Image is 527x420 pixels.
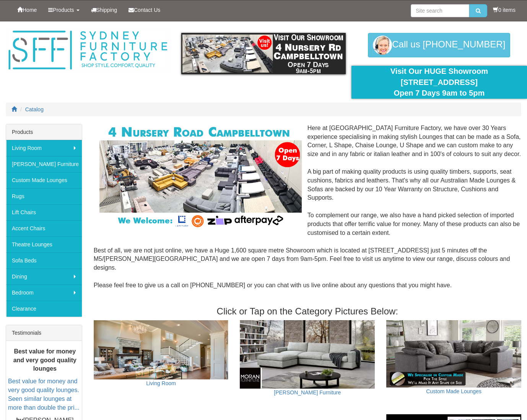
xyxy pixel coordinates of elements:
a: Living Room [6,140,82,156]
a: [PERSON_NAME] Furniture [274,389,341,396]
a: Accent Chairs [6,220,82,236]
h3: Click or Tap on the Category Pictures Below: [94,306,521,316]
img: Corner Modular Lounges [99,124,302,229]
span: Home [23,7,37,13]
img: Living Room [94,320,229,379]
img: Moran Furniture [240,320,375,389]
a: Home [11,0,42,20]
a: Sofa Beds [6,252,82,269]
img: showroom.gif [181,33,345,74]
a: Theatre Lounges [6,236,82,252]
li: 0 items [493,6,516,14]
input: Site search [411,4,469,17]
a: Catalog [25,106,44,112]
div: Visit Our HUGE Showroom [STREET_ADDRESS] Open 7 Days 9am to 5pm [357,66,521,99]
a: Best value for money and very good quality lounges. Seen similar lounges at more than double the ... [8,378,80,411]
a: Contact Us [123,0,166,20]
span: Contact Us [134,7,160,13]
a: Clearance [6,301,82,317]
a: Shipping [85,0,123,20]
a: Lift Chairs [6,204,82,220]
div: Products [6,124,82,140]
a: Custom Made Lounges [426,388,481,394]
a: [PERSON_NAME] Furniture [6,156,82,172]
a: Custom Made Lounges [6,172,82,188]
div: Testimonials [6,325,82,341]
img: Custom Made Lounges [386,320,521,387]
span: Shipping [96,7,117,13]
a: Bedroom [6,285,82,301]
div: Here at [GEOGRAPHIC_DATA] Furniture Factory, we have over 30 Years experience specialising in mak... [94,124,521,299]
b: Best value for money and very good quality lounges [13,348,76,372]
a: Products [42,0,85,20]
a: Living Room [146,380,176,386]
img: Sydney Furniture Factory [6,29,170,72]
a: Rugs [6,188,82,204]
a: Dining [6,269,82,285]
span: Products [53,7,74,13]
